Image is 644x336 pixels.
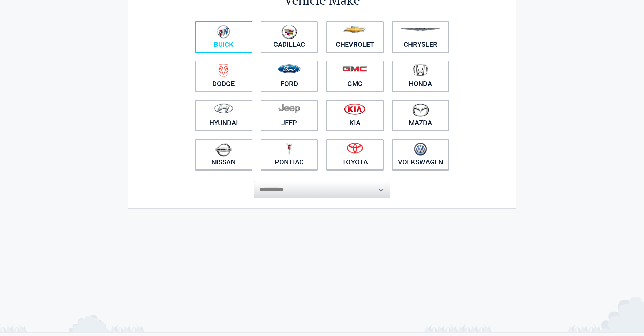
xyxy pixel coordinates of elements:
a: Jeep [261,100,318,131]
a: Ford [261,61,318,91]
img: buick [217,25,230,39]
a: GMC [326,61,384,91]
img: mazda [412,103,429,117]
a: Dodge [195,61,252,91]
img: jeep [278,103,300,113]
img: honda [413,64,428,76]
a: Cadillac [261,21,318,52]
img: gmc [342,66,367,72]
img: hyundai [214,103,233,113]
img: ford [278,64,301,73]
img: cadillac [281,25,297,39]
a: Volkswagen [392,139,449,170]
a: Chrysler [392,21,449,52]
a: Nissan [195,139,252,170]
img: chrysler [400,28,441,31]
a: Hyundai [195,100,252,131]
a: Pontiac [261,139,318,170]
img: pontiac [286,143,293,156]
img: volkswagen [414,143,427,156]
a: Toyota [326,139,384,170]
a: Chevrolet [326,21,384,52]
a: Mazda [392,100,449,131]
img: kia [344,103,365,115]
a: Honda [392,61,449,91]
img: toyota [347,143,363,154]
a: Kia [326,100,384,131]
img: nissan [215,143,232,157]
img: chevrolet [343,26,366,33]
a: Buick [195,21,252,52]
img: dodge [218,64,229,77]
